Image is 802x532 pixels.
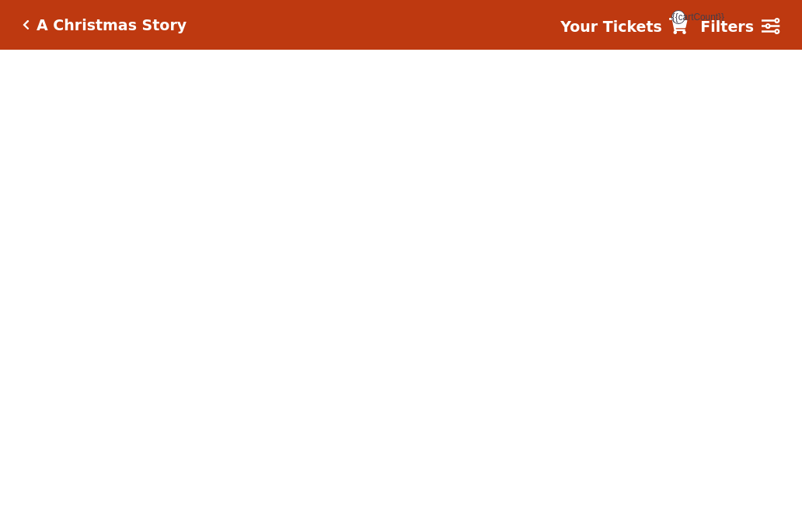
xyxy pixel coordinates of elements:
a: Click here to go back to filters [23,19,30,30]
a: Filters [700,16,779,38]
span: {{cartCount}} [671,10,685,24]
h5: A Christmas Story [37,16,187,34]
a: Your Tickets {{cartCount}} [560,16,688,38]
strong: Your Tickets [560,18,662,35]
strong: Filters [700,18,754,35]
